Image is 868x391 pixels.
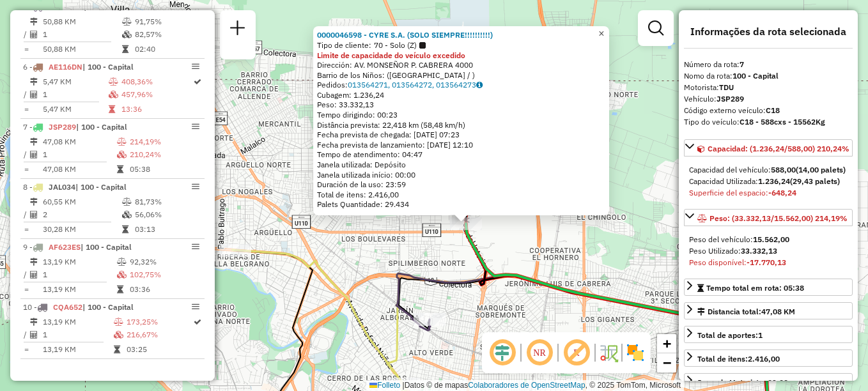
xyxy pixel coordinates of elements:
[317,110,605,120] div: Tempo dirigindo: 00:23
[740,117,825,126] strong: C18 - 588cxs - 15562Kg
[790,176,840,186] strong: (29,43 palets)
[317,100,374,109] font: Peso: 33.332,13
[49,242,81,252] span: AF623ES
[126,316,192,328] td: 173,25%
[369,381,400,390] a: Folleto
[109,91,118,98] i: % de utilização da cubagem
[23,182,33,192] font: 8 -
[126,343,192,356] td: 03:25
[374,40,417,50] font: 70 - Solo (Z)
[23,28,29,41] td: /
[23,43,29,56] td: =
[684,94,744,103] font: Vehículo:
[42,103,108,116] td: 5,47 KM
[684,373,853,390] a: Jornada Motorista: 09:00
[697,377,788,388] div: Jornada Motorista: 09:00
[75,182,127,192] span: | 100 - Capital
[23,283,29,296] td: =
[740,59,744,69] strong: 7
[114,318,123,326] i: % de utilização do peso
[625,342,646,363] img: Exibir/Ocultar setores
[117,258,127,266] i: % de utilização do peso
[135,210,162,219] font: 56,06%
[30,258,38,266] i: Distância Total
[114,331,123,339] i: % de utilização da cubagem
[684,82,734,92] font: Motorista:
[129,256,199,268] td: 92,32%
[23,163,29,176] td: =
[42,195,121,208] td: 60,55 KM
[122,198,132,206] i: % de utilização do peso
[697,330,763,340] span: Total de aportes:
[317,60,605,70] div: Dirección: AV. MONSEÑOR P. CABRERA 4000
[317,180,605,190] div: Duración de la uso: 23:59
[121,75,192,88] td: 408,36%
[348,80,476,89] font: 013564271, 013564272, 013564273
[317,140,605,150] div: Fecha prevista de lanzamiento: [DATE] 12:10
[30,331,38,339] i: Total de Atividades
[225,15,251,44] a: Nova sessão e pesquisa
[109,105,115,113] i: Tempo total em rota
[117,138,127,146] i: % de utilização do peso
[689,234,789,244] span: Peso del vehículo:
[317,199,605,210] div: Palets Quantidade: 29.434
[42,15,121,28] td: 50,88 KM
[524,337,555,368] span: Ocultar NR
[30,91,38,98] i: Total de Atividades
[129,135,199,148] td: 214,19%
[748,354,780,364] strong: 2.416,00
[732,71,779,80] strong: 100 - Capital
[129,283,199,296] td: 03:36
[121,103,192,116] td: 13:36
[30,198,38,206] i: Distância Total
[192,123,199,130] em: Opções
[53,302,82,312] span: CQA652
[684,279,853,296] a: Tempo total em rota: 05:38
[317,130,605,140] div: Fecha prevista de chegada: [DATE] 07:23
[130,149,161,159] font: 210,24%
[42,43,121,56] td: 50,88 KM
[657,334,676,353] a: Acercar
[122,211,132,218] i: % de utilização da cubagem
[753,234,789,244] strong: 15.562,00
[23,343,29,356] td: =
[684,59,853,70] div: Número da rota:
[657,353,676,372] a: Alejar
[403,381,405,390] span: |
[758,176,790,186] strong: 1.236,24
[317,80,348,89] font: Pedidos:
[23,103,29,116] td: =
[192,183,199,190] em: Opções
[23,62,33,72] font: 6 -
[689,187,848,199] div: Superficie del espacio:
[117,286,123,293] i: Tempo total em rota
[689,257,848,268] div: Peso disponível:
[697,353,780,365] div: Total de itens:
[109,78,118,86] i: % de utilização do peso
[122,18,132,26] i: % de utilização do peso
[717,94,744,103] strong: JSP289
[42,208,121,221] td: 2
[317,160,605,170] div: Janela utilizada: Depósito
[663,335,671,351] span: +
[134,15,199,28] td: 91,75%
[117,271,127,279] i: % de utilização da cubagem
[42,135,116,148] td: 47,08 KM
[23,242,33,252] font: 9 -
[194,318,201,326] i: Rota otimizada
[192,243,199,250] em: Opções
[129,163,199,176] td: 05:38
[42,88,108,101] td: 1
[317,90,384,100] font: Cubagem: 1.236,24
[192,63,199,70] em: Opções
[130,270,161,279] font: 102,75%
[42,343,113,356] td: 13,19 KM
[42,148,116,161] td: 1
[771,165,796,174] strong: 588,00
[708,307,795,316] font: Distancia total:
[127,330,158,339] font: 216,67%
[42,316,113,328] td: 13,19 KM
[49,62,82,72] span: AE116DN
[49,182,75,192] span: JAL034
[719,82,734,92] strong: TDU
